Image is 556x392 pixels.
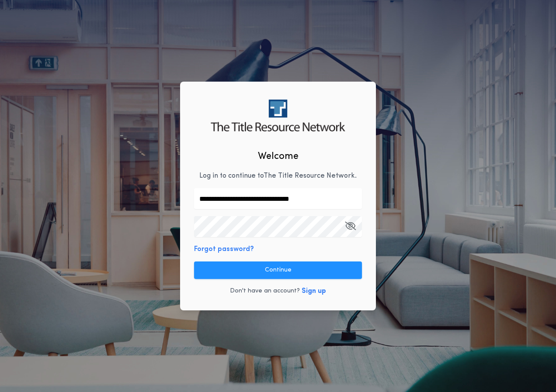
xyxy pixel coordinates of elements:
[199,171,357,181] p: Log in to continue to The Title Resource Network .
[302,286,326,296] button: Sign up
[258,149,299,164] h2: Welcome
[194,261,362,279] button: Continue
[230,287,300,296] p: Don't have an account?
[211,100,345,131] img: logo
[194,244,254,254] button: Forgot password?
